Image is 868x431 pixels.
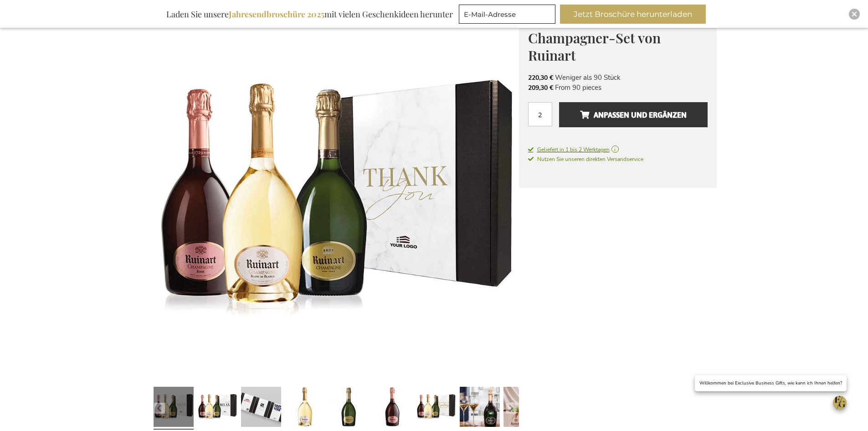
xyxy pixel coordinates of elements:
[528,83,553,92] span: 209,30 €
[528,73,553,82] span: 220,30 €
[528,145,708,154] a: Geliefert in 1 bis 2 Werktagen
[580,108,687,122] span: Anpassen und ergänzen
[528,29,661,65] span: Champagner-Set von Ruinart
[849,9,860,20] div: Close
[152,14,519,381] img: Ruinart Champagne Set
[528,156,643,163] span: Nutzen Sie unseren direkten Versandservice
[528,83,708,93] li: From 90 pieces
[559,102,707,127] button: Anpassen und ergänzen
[852,11,857,17] img: Close
[528,102,552,126] input: Menge
[162,5,457,24] div: Laden Sie unsere mit vielen Geschenkideen herunter
[528,73,708,83] li: Weniger als 90 Stück
[229,9,324,20] b: Jahresendbroschüre 2025
[459,5,555,24] input: E-Mail-Adresse
[459,5,558,26] form: marketing offers and promotions
[528,154,643,163] a: Nutzen Sie unseren direkten Versandservice
[560,5,706,24] button: Jetzt Broschüre herunterladen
